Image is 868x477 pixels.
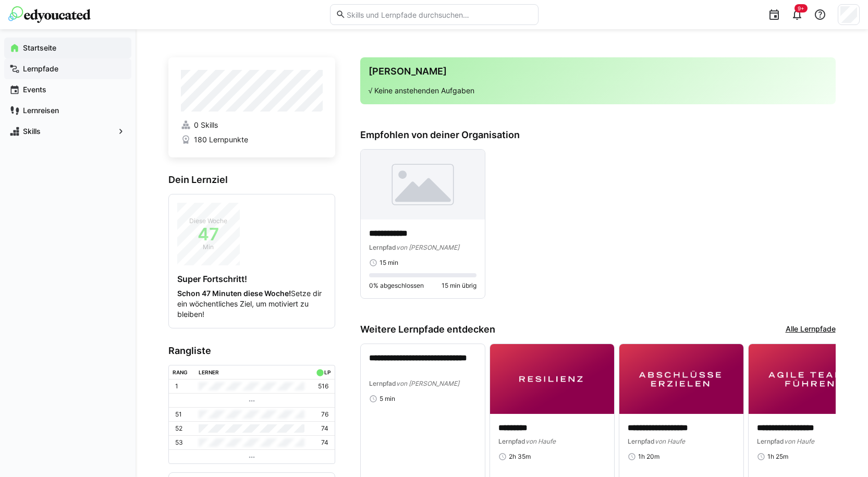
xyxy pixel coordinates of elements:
span: von Haufe [784,437,814,445]
p: 74 [321,438,328,447]
span: 5 min [380,395,395,403]
h3: Empfohlen von deiner Organisation [360,129,836,141]
p: 74 [321,424,328,433]
input: Skills und Lernpfade durchsuchen… [346,10,532,19]
h3: [PERSON_NAME] [369,66,827,77]
span: von Haufe [525,437,556,445]
span: 15 min übrig [442,282,476,290]
a: Alle Lernpfade [786,324,836,335]
h3: Weitere Lernpfade entdecken [360,324,495,335]
span: von [PERSON_NAME] [396,243,459,251]
p: 1 [175,382,178,390]
span: 9+ [798,5,804,11]
p: √ Keine anstehenden Aufgaben [369,85,827,96]
span: 15 min [380,259,398,267]
span: Lernpfad [369,380,396,387]
p: Setze dir ein wöchentliches Ziel, um motiviert zu bleiben! [177,288,326,320]
img: image [490,344,614,414]
span: 1h 20m [638,452,659,461]
span: Lernpfad [757,437,784,445]
span: von Haufe [655,437,685,445]
h3: Dein Lernziel [168,174,335,186]
div: Rang [173,369,188,375]
strong: Schon 47 Minuten diese Woche! [177,289,291,298]
h3: Rangliste [168,345,335,357]
span: von [PERSON_NAME] [396,380,459,387]
div: Lerner [199,369,219,375]
p: 52 [175,424,182,433]
span: 1h 25m [767,452,788,461]
p: 53 [175,438,183,447]
span: Lernpfad [369,243,396,251]
span: 180 Lernpunkte [194,134,248,145]
h4: Super Fortschritt! [177,274,326,284]
div: LP [324,369,331,375]
span: 0% abgeschlossen [369,282,424,290]
span: 0 Skills [194,120,218,130]
img: image [619,344,743,414]
p: 51 [175,410,182,419]
span: Lernpfad [498,437,525,445]
a: 0 Skills [181,120,323,130]
span: Lernpfad [628,437,655,445]
p: 76 [321,410,328,419]
span: 2h 35m [509,452,531,461]
img: image [361,150,485,219]
p: 516 [318,382,328,390]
